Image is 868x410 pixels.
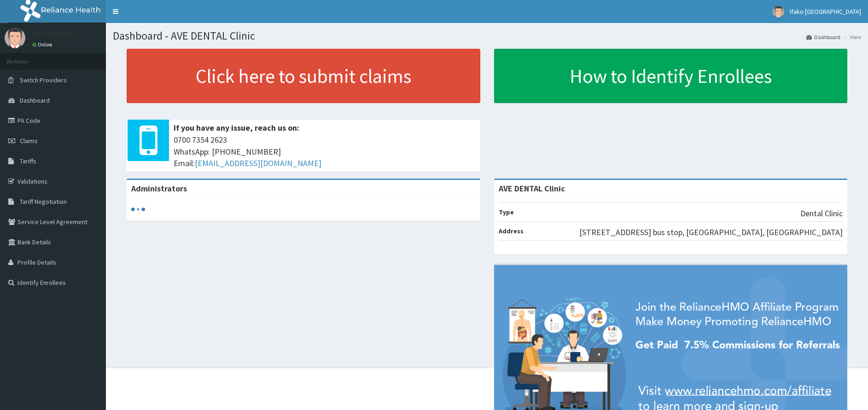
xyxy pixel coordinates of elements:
a: How to Identify Enrollees [494,49,848,103]
span: Claims [20,137,38,145]
span: Ifako [GEOGRAPHIC_DATA] [790,7,861,16]
li: Here [841,33,861,41]
svg: audio-loading [131,202,145,216]
img: User Image [5,28,25,48]
b: Address [499,227,524,235]
b: Administrators [131,183,187,194]
a: Online [32,41,54,48]
span: Tariffs [20,157,36,165]
a: Dashboard [806,33,840,41]
a: Click here to submit claims [127,49,480,103]
span: Tariff Negotiation [20,197,67,206]
b: Type [499,208,514,216]
span: 0700 7354 2623 WhatsApp: [PHONE_NUMBER] Email: [174,134,476,169]
span: Dashboard [20,96,50,104]
h1: Dashboard - AVE DENTAL Clinic [113,30,861,42]
strong: AVE DENTAL Clinic [499,183,565,194]
p: [STREET_ADDRESS] bus stop, [GEOGRAPHIC_DATA], [GEOGRAPHIC_DATA] [579,226,843,238]
span: Switch Providers [20,76,67,84]
p: Ave Dental [32,30,72,38]
p: Dental Clinic [800,208,843,219]
b: If you have any issue, reach us on: [174,122,299,133]
img: User Image [773,6,784,17]
a: [EMAIL_ADDRESS][DOMAIN_NAME] [195,158,321,168]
